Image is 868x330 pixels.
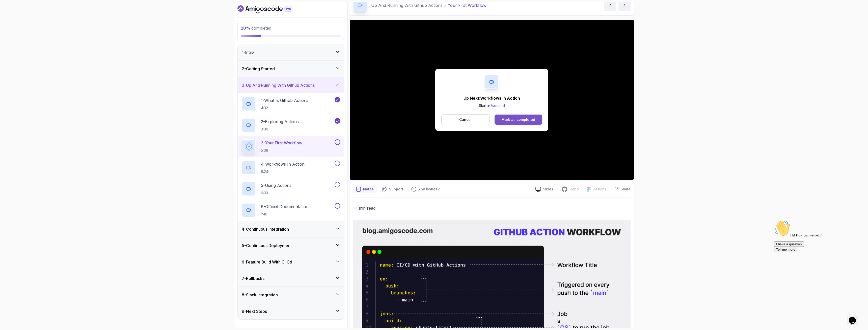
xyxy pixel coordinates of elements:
[531,187,557,192] a: Slides
[621,187,631,192] p: Share
[353,205,631,212] p: ~1 min read
[501,117,535,122] div: Mark as completed
[2,29,25,34] button: Tell me more
[459,117,472,122] p: Cancel
[847,310,863,325] iframe: chat widget
[543,187,553,192] p: Slides
[2,2,93,34] div: 👋Hi! How can we help?I have a questionTell me more
[490,103,505,108] span: 7 second
[261,204,309,210] p: 6 - Official Documentation
[241,26,271,31] span: completed
[237,5,304,13] a: Dashboard
[261,169,305,174] p: 6:24
[242,82,315,88] h3: 3 - Up And Running With Github Actions
[242,66,275,72] h3: 2 - Getting Started
[238,221,344,237] button: 4-Continuous Integration
[261,119,299,125] p: 2 - Exploring Actions
[772,218,863,307] iframe: chat widget
[593,187,606,192] p: Designs
[353,185,377,193] button: notes button
[418,187,440,192] p: Any issues?
[441,114,490,125] button: Cancel
[238,270,344,287] button: 7-Rollbacks
[242,203,340,217] button: 6-Official Documentation1:48
[261,182,291,188] p: 5 - Using Actions
[363,187,374,192] p: Notes
[495,115,542,125] button: Mark as completed
[261,97,308,103] p: 1 - What Is Github Actions
[350,20,634,180] iframe: 3 - Your First Workflow
[238,287,344,303] button: 8-Slack Integration
[610,187,631,192] button: Share
[242,97,340,111] button: 1-What Is Github Actions4:32
[238,303,344,319] button: 9-Next Steps
[242,243,292,249] h3: 5 - Continuous Deployment
[238,237,344,254] button: 5-Continuous Deployment
[242,182,340,196] button: 5-Using Actions6:33
[242,275,264,281] h3: 7 - Rollbacks
[241,26,250,31] span: 20 %
[238,254,344,270] button: 6-Feature Build With Ci Cd
[261,127,299,132] p: 3:00
[242,118,340,132] button: 2-Exploring Actions3:00
[242,308,267,314] h3: 9 - Next Steps
[242,226,289,232] h3: 4 - Continuous Integration
[242,49,254,55] h3: 1 - Intro
[2,23,32,29] button: I have a question
[261,161,305,167] p: 4 - Workflows In Action
[261,148,302,153] p: 5:09
[379,185,406,193] button: Support button
[389,187,403,192] p: Support
[238,44,344,60] button: 1-Intro
[238,77,344,93] button: 3-Up And Running With Github Actions
[408,185,443,193] button: Feedback button
[238,61,344,77] button: 2-Getting Started
[242,161,340,175] button: 4-Workflows In Action6:24
[242,292,278,298] h3: 8 - Slack Integration
[261,105,308,111] p: 4:32
[464,95,520,101] p: Up Next: Workflows In Action
[2,15,50,19] span: Hi! How can we help?
[371,2,443,8] p: Up And Running With Github Actions
[464,103,520,108] p: Start in
[261,190,291,195] p: 6:33
[2,2,18,18] img: :wave:
[570,187,579,192] p: Repo
[448,2,486,8] p: Your First Workflow
[242,139,340,153] button: 3-Your First Workflow5:09
[261,140,302,146] p: 3 - Your First Workflow
[242,259,292,265] h3: 6 - Feature Build With Ci Cd
[261,212,309,217] p: 1:48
